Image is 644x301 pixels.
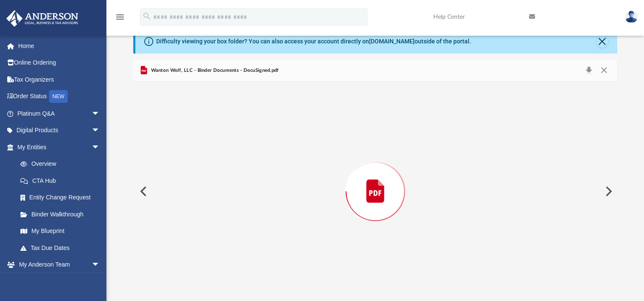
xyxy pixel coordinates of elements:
a: Tax Due Dates [12,239,113,256]
a: menu [115,16,125,22]
span: Wanton Wolf, LLC - Binder Documents - DocuSigned.pdf [149,67,278,74]
a: Binder Walkthrough [12,206,113,223]
span: arrow_drop_down [92,122,109,139]
i: menu [115,12,125,22]
a: CTA Hub [12,172,113,189]
span: arrow_drop_down [92,105,109,122]
div: NEW [49,90,68,103]
a: My Anderson Teamarrow_drop_down [6,256,109,273]
a: Digital Productsarrow_drop_down [6,122,113,139]
a: Home [6,37,113,54]
div: Difficulty viewing your box folder? You can also access your account directly on outside of the p... [156,37,471,46]
img: User Pic [625,11,638,23]
button: Close [596,36,608,48]
span: arrow_drop_down [92,256,109,274]
button: Next File [598,179,617,203]
a: Overview [12,156,113,173]
span: arrow_drop_down [92,139,109,156]
button: Download [581,65,596,77]
a: Platinum Q&Aarrow_drop_down [6,105,113,122]
a: Order StatusNEW [6,88,113,105]
a: My Entitiesarrow_drop_down [6,139,113,156]
a: Entity Change Request [12,189,113,206]
img: Anderson Advisors Platinum Portal [4,10,81,27]
a: Tax Organizers [6,71,113,88]
i: search [142,11,152,21]
a: My Blueprint [12,223,109,240]
button: Close [596,65,611,77]
button: Previous File [133,179,152,203]
a: [DOMAIN_NAME] [369,38,415,45]
a: Online Ordering [6,54,113,71]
